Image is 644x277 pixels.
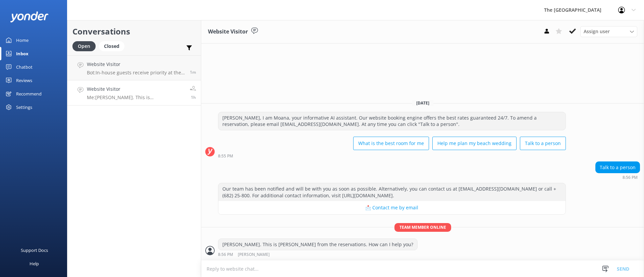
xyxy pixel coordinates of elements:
div: [PERSON_NAME], I am Moana, your informative AI assistant. Our website booking engine offers the b... [218,112,566,130]
span: [PERSON_NAME] [238,253,270,257]
div: Talk to a person [596,162,640,173]
h4: Website Visitor [87,85,185,93]
div: Assign User [580,26,637,37]
div: Support Docs [21,244,48,257]
h4: Website Visitor [87,61,185,68]
strong: 8:56 PM [218,253,233,257]
a: Website VisitorMe:[PERSON_NAME]. This is [PERSON_NAME] from the reservations. How can I help you?1h [67,80,201,106]
div: Sep 08 2025 08:56pm (UTC -10:00) Pacific/Honolulu [218,252,418,257]
div: [PERSON_NAME]. This is [PERSON_NAME] from the reservations. How can I help you? [218,239,417,250]
p: Me: [PERSON_NAME]. This is [PERSON_NAME] from the reservations. How can I help you? [87,94,185,100]
p: Bot: In-house guests receive priority at the Kids Club, but bookings are recommended, especially ... [87,70,185,76]
span: Team member online [394,223,451,231]
div: Sep 08 2025 08:55pm (UTC -10:00) Pacific/Honolulu [218,153,566,158]
div: Inbox [16,47,29,60]
button: Help me plan my beach wedding [432,137,517,150]
div: Home [16,33,29,47]
span: Assign user [584,28,610,35]
button: What is the best room for me [353,137,429,150]
div: Closed [99,41,124,51]
span: [DATE] [412,100,433,106]
a: Closed [99,42,128,50]
div: Recommend [16,87,42,100]
span: Sep 08 2025 10:22pm (UTC -10:00) Pacific/Honolulu [190,69,196,75]
span: Sep 08 2025 08:56pm (UTC -10:00) Pacific/Honolulu [191,94,196,100]
div: Our team has been notified and will be with you as soon as possible. Alternatively, you can conta... [218,183,566,201]
a: Website VisitorBot:In-house guests receive priority at the Kids Club, but bookings are recommende... [67,55,201,80]
h2: Conversations [72,25,196,38]
button: Talk to a person [520,137,566,150]
div: Open [72,41,96,51]
strong: 8:56 PM [623,176,638,180]
div: Chatbot [16,60,33,74]
button: 📩 Contact me by email [218,201,566,214]
div: Reviews [16,74,32,87]
div: Sep 08 2025 08:56pm (UTC -10:00) Pacific/Honolulu [595,175,640,180]
h3: Website Visitor [208,27,248,36]
strong: 8:55 PM [218,154,233,158]
a: Open [72,42,99,50]
div: Settings [16,100,32,114]
img: yonder-white-logo.png [10,11,49,22]
div: Help [30,257,39,270]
